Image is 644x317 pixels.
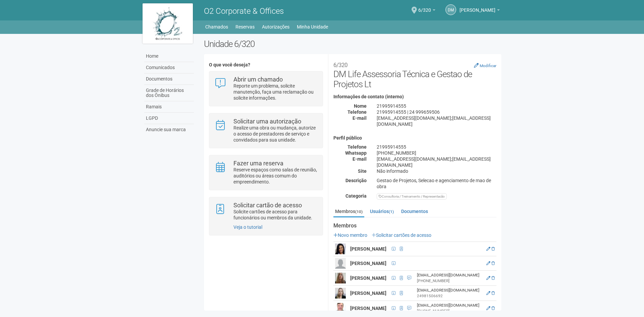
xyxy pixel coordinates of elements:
h4: O que você deseja? [209,62,323,67]
a: Solicitar cartão de acesso Solicite cartões de acesso para funcionários ou membros da unidade. [214,202,317,221]
strong: Descrição [345,178,367,183]
div: Gestao de Projetos, Selecao e agenciamento de mao de obra [372,177,501,190]
strong: Fazer uma reserva [233,160,283,167]
a: Editar membro [486,247,490,251]
strong: [PERSON_NAME] [350,275,386,281]
a: Editar membro [486,276,490,280]
a: Anuncie sua marca [144,124,194,135]
a: 6/320 [418,8,435,14]
strong: [PERSON_NAME] [350,261,386,266]
small: (10) [355,209,363,214]
a: Excluir membro [491,247,495,251]
div: [PHONE_NUMBER] [417,278,482,284]
strong: [PERSON_NAME] [350,246,386,252]
strong: Membros [333,223,496,229]
h4: Informações de contato (interno) [333,94,496,99]
span: O2 Corporate & Offices [204,6,284,16]
small: 6/320 [333,62,347,68]
a: Reservas [235,22,255,32]
div: [EMAIL_ADDRESS][DOMAIN_NAME];[EMAIL_ADDRESS][DOMAIN_NAME] [372,156,501,168]
span: 6/320 [418,1,431,13]
strong: Solicitar cartão de acesso [233,202,302,209]
a: Abrir um chamado Reporte um problema, solicite manutenção, faça uma reclamação ou solicite inform... [214,76,317,101]
a: Comunicados [144,62,194,73]
span: Daniela Monteiro Teixeira Mendes [460,1,495,13]
strong: Telefone [347,109,367,115]
p: Reporte um problema, solicite manutenção, faça uma reclamação ou solicite informações. [233,83,318,101]
a: Documentos [144,73,194,85]
a: Excluir membro [491,291,495,296]
a: Editar membro [486,291,490,296]
strong: Whatsapp [345,150,367,156]
div: Não informado [372,168,501,174]
a: Minha Unidade [297,22,328,32]
strong: Nome [354,103,367,109]
div: [EMAIL_ADDRESS][DOMAIN_NAME];[EMAIL_ADDRESS][DOMAIN_NAME] [372,115,501,127]
div: [EMAIL_ADDRESS][DOMAIN_NAME] [417,272,482,278]
div: 21995914555 [372,144,501,150]
div: 24981506692 [417,293,482,299]
strong: Categoria [345,193,367,199]
strong: Telefone [347,144,367,150]
div: [EMAIL_ADDRESS][DOMAIN_NAME] [417,303,482,308]
div: [EMAIL_ADDRESS][DOMAIN_NAME] [417,287,482,293]
div: 21995914555 | 24 999659506 [372,109,501,115]
div: [PHONE_NUMBER] [372,150,501,156]
a: Fazer uma reserva Reserve espaços como salas de reunião, auditórios ou áreas comum do empreendime... [214,160,317,185]
h2: Unidade 6/320 [204,39,501,49]
a: Ramais [144,101,194,113]
h2: DM Life Assessoria Técnica e Gestao de Projetos Lt [333,59,496,89]
a: [PERSON_NAME] [460,8,500,14]
img: user.png [335,258,346,269]
a: Veja o tutorial [233,224,262,230]
div: Consultoria / Treinamento / Representacão [377,193,447,200]
img: user.png [335,303,346,314]
a: Excluir membro [491,276,495,280]
strong: [PERSON_NAME] [350,290,386,296]
h4: Perfil público [333,136,496,141]
small: Modificar [480,63,496,68]
a: Editar membro [486,306,490,311]
a: Membros(10) [333,206,364,217]
p: Solicite cartões de acesso para funcionários ou membros da unidade. [233,209,318,221]
a: Editar membro [486,261,490,266]
p: Reserve espaços como salas de reunião, auditórios ou áreas comum do empreendimento. [233,167,318,185]
strong: E-mail [353,156,367,162]
img: user.png [335,273,346,283]
img: user.png [335,244,346,254]
a: Solicitar cartões de acesso [372,232,431,238]
div: [PHONE_NUMBER] [417,308,482,314]
a: Chamados [205,22,228,32]
a: Grade de Horários dos Ônibus [144,85,194,101]
img: user.png [335,288,346,299]
p: Realize uma obra ou mudança, autorize o acesso de prestadores de serviço e convidados para sua un... [233,125,318,143]
a: Novo membro [333,232,367,238]
img: logo.jpg [143,3,193,44]
a: Modificar [474,63,496,68]
a: Usuários(1) [368,206,395,216]
small: (1) [389,209,394,214]
a: Documentos [399,206,430,216]
a: Excluir membro [491,261,495,266]
strong: [PERSON_NAME] [350,306,386,311]
a: Autorizações [262,22,289,32]
strong: Solicitar uma autorização [233,118,301,125]
a: LGPD [144,113,194,124]
a: Excluir membro [491,306,495,311]
a: DM [445,4,456,15]
strong: Abrir um chamado [233,76,283,83]
a: Home [144,51,194,62]
strong: Site [358,168,367,174]
a: Solicitar uma autorização Realize uma obra ou mudança, autorize o acesso de prestadores de serviç... [214,118,317,143]
div: 21995914555 [372,103,501,109]
strong: E-mail [353,115,367,121]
